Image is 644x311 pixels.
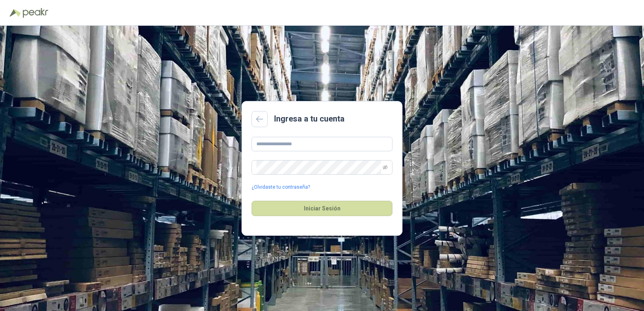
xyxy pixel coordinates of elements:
span: eye-invisible [383,165,388,170]
button: Iniciar Sesión [252,201,392,216]
a: ¿Olvidaste tu contraseña? [252,183,310,191]
img: Logo [10,9,21,17]
h2: Ingresa a tu cuenta [274,113,345,125]
img: Peakr [23,8,48,18]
